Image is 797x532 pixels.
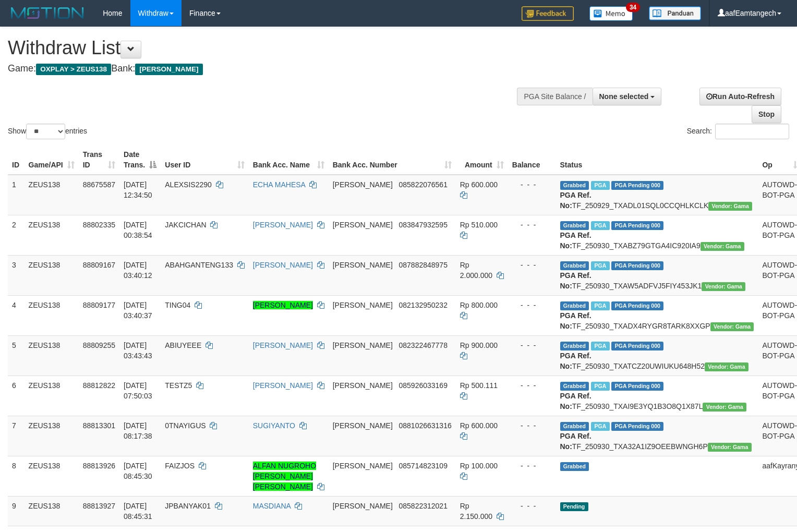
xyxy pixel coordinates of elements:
[165,381,192,390] span: TESTZ5
[165,221,206,229] span: JAKCICHAN
[83,221,115,229] span: 88802335
[124,341,152,360] span: [DATE] 03:43:43
[591,261,609,270] span: Marked by aaftanly
[460,180,498,189] span: Rp 600.000
[8,5,87,21] img: MOTION_logo.png
[165,462,195,470] span: FAIZJOS
[611,301,663,310] span: PGA Pending
[253,180,305,189] a: ECHA MAHESA
[611,261,663,270] span: PGA Pending
[710,322,754,331] span: Vendor URL: https://trx31.1velocity.biz
[708,202,752,211] span: Vendor URL: https://trx31.1velocity.biz
[460,341,498,349] span: Rp 900.000
[399,502,448,510] span: Copy 085822312021 to clipboard
[165,421,206,430] span: 0TNAYIGUS
[36,64,111,75] span: OXPLAY > ZEUS138
[249,145,329,175] th: Bank Acc. Name: activate to sort column ascending
[611,342,663,350] span: PGA Pending
[8,64,521,74] h4: Game: Bank:
[703,403,746,412] span: Vendor URL: https://trx31.1velocity.biz
[25,335,79,376] td: ZEUS138
[253,462,316,491] a: ALFAN NUGROHO [PERSON_NAME] [PERSON_NAME]
[253,221,313,229] a: [PERSON_NAME]
[8,496,25,526] td: 9
[512,380,552,391] div: - - -
[8,124,87,139] label: Show entries
[165,261,233,269] span: ABAHGANTENG133
[333,421,393,430] span: [PERSON_NAME]
[8,416,25,456] td: 7
[512,420,552,431] div: - - -
[556,295,758,335] td: TF_250930_TXADX4RYGR8TARK8XXGP
[512,461,552,471] div: - - -
[25,145,79,175] th: Game/API: activate to sort column ascending
[560,382,589,391] span: Grabbed
[8,215,25,255] td: 2
[701,242,744,251] span: Vendor URL: https://trx31.1velocity.biz
[611,422,663,431] span: PGA Pending
[253,502,291,510] a: MASDIANA
[687,124,789,139] label: Search:
[591,221,609,230] span: Marked by aafsreyleap
[83,301,115,309] span: 88809177
[556,416,758,456] td: TF_250930_TXA32A1IZ9OEEBWNGH6P
[26,124,65,139] select: Showentries
[8,295,25,335] td: 4
[253,421,295,430] a: SUGIYANTO
[135,64,202,75] span: [PERSON_NAME]
[560,221,589,230] span: Grabbed
[165,502,211,510] span: JPBANYAK01
[25,416,79,456] td: ZEUS138
[119,145,161,175] th: Date Trans.: activate to sort column descending
[512,300,552,310] div: - - -
[8,175,25,215] td: 1
[124,261,152,280] span: [DATE] 03:40:12
[25,175,79,215] td: ZEUS138
[25,496,79,526] td: ZEUS138
[560,261,589,270] span: Grabbed
[460,221,498,229] span: Rp 510.000
[556,376,758,416] td: TF_250930_TXAI9E3YQ1B3O8Q1X87L
[8,255,25,295] td: 3
[253,301,313,309] a: [PERSON_NAME]
[165,341,201,349] span: ABIUYEEE
[83,261,115,269] span: 88809167
[626,3,640,12] span: 34
[333,502,393,510] span: [PERSON_NAME]
[399,301,448,309] span: Copy 082132950232 to clipboard
[517,88,592,105] div: PGA Site Balance /
[556,335,758,376] td: TF_250930_TXATCZ20UWIUKU648H52
[560,191,591,210] b: PGA Ref. No:
[25,376,79,416] td: ZEUS138
[333,180,393,189] span: [PERSON_NAME]
[522,6,574,21] img: Feedback.jpg
[512,179,552,190] div: - - -
[556,145,758,175] th: Status
[460,261,492,280] span: Rp 2.000.000
[560,422,589,431] span: Grabbed
[599,92,649,101] span: None selected
[560,231,591,250] b: PGA Ref. No:
[25,255,79,295] td: ZEUS138
[333,462,393,470] span: [PERSON_NAME]
[591,382,609,391] span: Marked by aafseijuro
[124,180,152,199] span: [DATE] 12:34:50
[589,6,633,21] img: Button%20Memo.svg
[460,381,498,390] span: Rp 500.111
[124,421,152,440] span: [DATE] 08:17:38
[649,6,701,20] img: panduan.png
[25,295,79,335] td: ZEUS138
[591,342,609,350] span: Marked by aaftanly
[560,502,588,511] span: Pending
[456,145,508,175] th: Amount: activate to sort column ascending
[79,145,119,175] th: Trans ID: activate to sort column ascending
[83,341,115,349] span: 88809255
[556,255,758,295] td: TF_250930_TXAW5ADFVJ5FIY453JK1
[699,88,781,105] a: Run Auto-Refresh
[165,301,190,309] span: TING04
[560,271,591,290] b: PGA Ref. No:
[556,215,758,255] td: TF_250930_TXABZ79GTGA4IC920IA9
[83,180,115,189] span: 88675587
[124,301,152,320] span: [DATE] 03:40:37
[399,341,448,349] span: Copy 082322467778 to clipboard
